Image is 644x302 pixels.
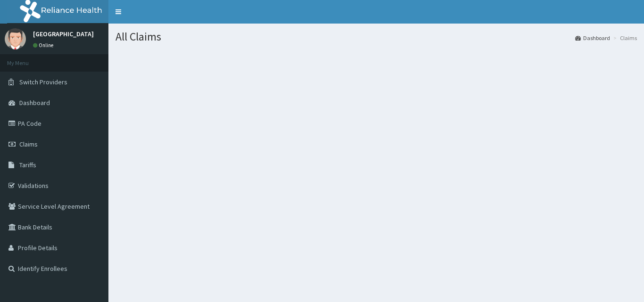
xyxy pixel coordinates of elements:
[575,34,610,42] a: Dashboard
[33,42,56,49] a: Online
[19,98,50,107] span: Dashboard
[611,34,637,42] li: Claims
[116,31,637,43] h1: All Claims
[33,31,94,37] p: [GEOGRAPHIC_DATA]
[19,140,38,148] span: Claims
[19,161,36,169] span: Tariffs
[19,78,67,86] span: Switch Providers
[5,28,26,49] img: User Image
